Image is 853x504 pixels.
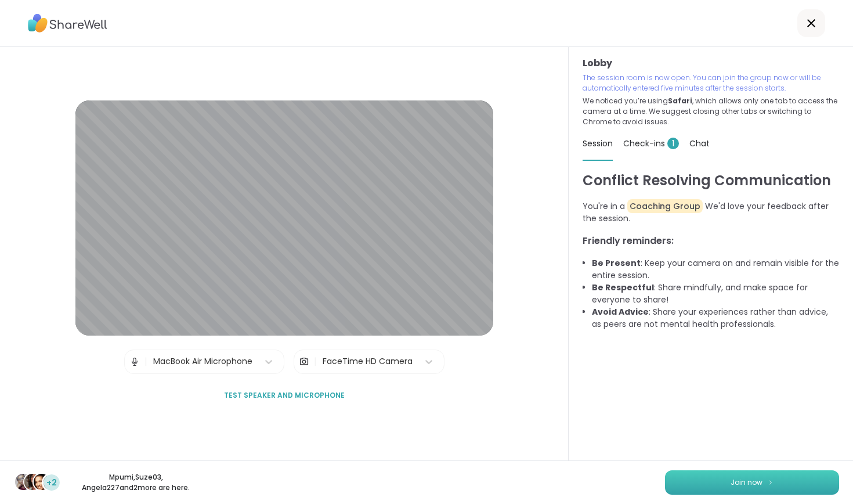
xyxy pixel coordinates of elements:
[689,138,710,149] span: Chat
[583,234,839,248] h3: Friendly reminders:
[299,350,309,373] img: Camera
[24,474,41,490] img: Suze03
[583,170,839,191] h1: Conflict Resolving Communication
[623,138,679,149] span: Check-ins
[668,96,692,106] b: Safari
[323,355,413,368] div: FaceTime HD Camera
[153,355,252,368] div: MacBook Air Microphone
[583,96,839,127] p: We noticed you’re using , which allows only one tab to access the camera at a time. We suggest cl...
[129,350,140,373] img: Microphone
[583,56,839,70] h3: Lobby
[767,479,774,485] img: ShareWell Logomark
[592,306,649,318] b: Avoid Advice
[15,474,31,490] img: Mpumi
[583,73,839,93] p: The session room is now open. You can join the group now or will be automatically entered five mi...
[731,477,762,488] span: Join now
[592,282,654,293] b: Be Respectful
[34,474,50,490] img: Angela227
[314,350,317,373] span: |
[583,200,839,225] p: You're in a We'd love your feedback after the session.
[219,383,349,408] button: Test speaker and microphone
[224,390,345,401] span: Test speaker and microphone
[583,138,613,149] span: Session
[627,199,703,213] span: Coaching Group
[592,282,839,306] li: : Share mindfully, and make space for everyone to share!
[144,350,147,373] span: |
[28,10,107,37] img: ShareWell Logo
[46,477,57,489] span: +2
[665,470,839,495] button: Join now
[667,138,679,149] span: 1
[592,257,641,269] b: Be Present
[592,306,839,330] li: : Share your experiences rather than advice, as peers are not mental health professionals.
[71,472,201,493] p: Mpumi , Suze03 , Angela227 and 2 more are here.
[592,257,839,282] li: : Keep your camera on and remain visible for the entire session.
